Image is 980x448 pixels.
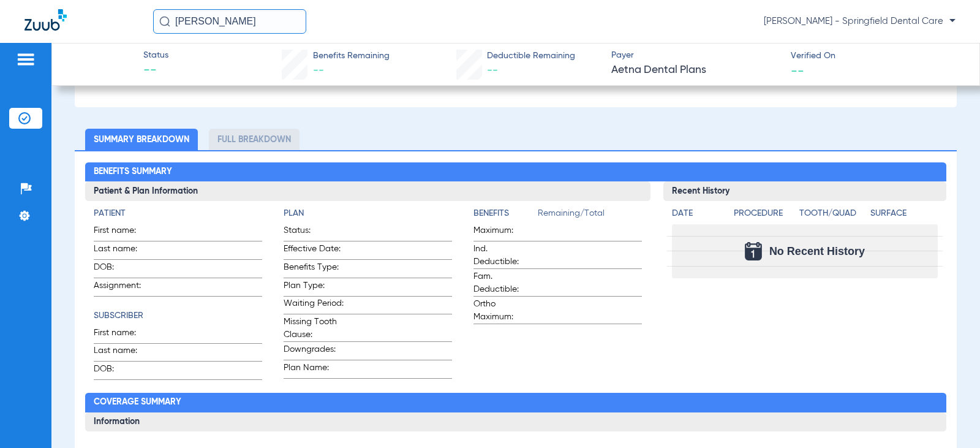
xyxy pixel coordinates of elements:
span: Ortho Maximum: [473,298,533,324]
span: Last name: [94,344,154,361]
li: Summary Breakdown [85,129,198,150]
span: Maximum: [473,224,533,241]
span: Deductible Remaining [487,50,575,63]
h4: Benefits [473,207,538,220]
app-breakdown-title: Procedure [734,207,794,224]
img: Calendar [745,242,762,260]
input: Search for patients [153,9,306,34]
h4: Subscriber [94,309,262,322]
h3: Information [85,412,946,432]
h4: Procedure [734,207,794,220]
img: Zuub Logo [24,9,67,31]
span: Payer [611,49,780,62]
span: Status [143,49,168,62]
app-breakdown-title: Date [672,207,723,224]
app-breakdown-title: Tooth/Quad [799,207,866,224]
span: -- [143,63,168,80]
span: DOB: [94,261,154,278]
span: First name: [94,224,154,241]
span: Effective Date: [284,243,344,259]
h4: Date [672,207,723,220]
span: Last name: [94,243,154,259]
span: Missing Tooth Clause: [284,316,344,341]
span: Plan Name: [284,362,344,378]
span: Benefits Type: [284,261,344,278]
span: Benefits Remaining [313,50,390,63]
h4: Patient [94,207,262,220]
span: -- [487,65,498,76]
img: Search Icon [159,16,170,27]
li: Full Breakdown [209,129,300,150]
span: Verified On [791,50,960,63]
span: -- [313,65,324,76]
span: Downgrades: [284,343,344,360]
app-breakdown-title: Benefits [473,207,538,224]
span: Assignment: [94,279,154,296]
span: Aetna Dental Plans [611,63,780,78]
app-breakdown-title: Surface [870,207,937,224]
span: DOB: [94,363,154,379]
h3: Patient & Plan Information [85,181,650,201]
h2: Benefits Summary [85,162,946,182]
span: -- [791,64,804,77]
img: hamburger-icon [16,52,36,67]
h4: Tooth/Quad [799,207,866,220]
h3: Recent History [663,181,946,201]
span: [PERSON_NAME] - Springfield Dental Care [764,15,956,28]
h4: Plan [284,207,452,220]
span: No Recent History [769,245,865,257]
span: Ind. Deductible: [473,243,533,268]
span: Status: [284,224,344,241]
h2: Coverage Summary [85,393,946,412]
span: Plan Type: [284,279,344,296]
span: Fam. Deductible: [473,270,533,296]
h4: Surface [870,207,937,220]
span: Waiting Period: [284,297,344,314]
span: First name: [94,327,154,343]
span: Remaining/Total [538,207,642,224]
